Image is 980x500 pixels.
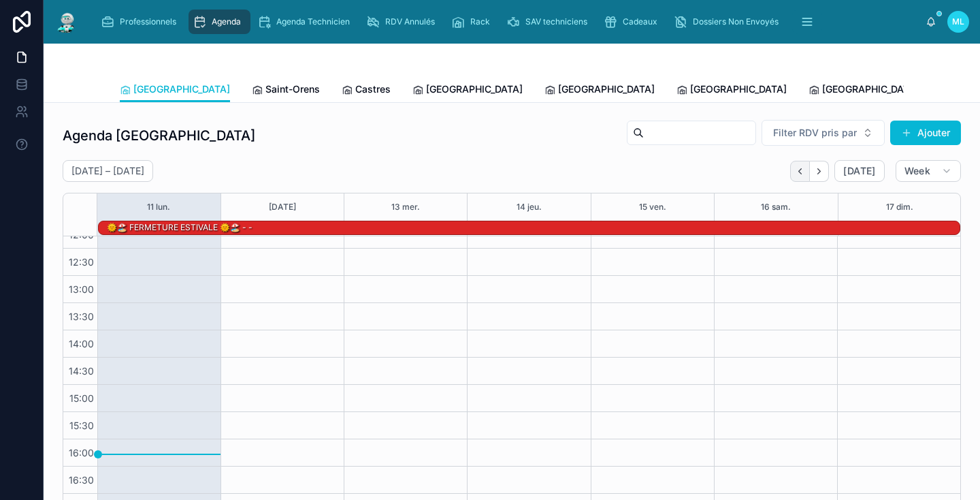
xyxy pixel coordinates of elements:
[90,7,926,37] div: scrollable content
[843,165,875,177] span: [DATE]
[65,256,97,268] span: 12:30
[269,193,296,221] button: [DATE]
[105,221,254,234] div: 🌞🏖️ FERMETURE ESTIVALE 🌞🏖️ - -
[120,77,230,103] a: [GEOGRAPHIC_DATA]
[355,82,391,96] span: Castres
[426,82,523,96] span: [GEOGRAPHIC_DATA]
[670,10,788,34] a: Dossiers Non Envoyés
[265,82,320,96] span: Saint-Orens
[65,311,97,322] span: 13:30
[66,420,97,431] span: 15:30
[790,161,810,182] button: Back
[525,16,587,27] span: SAV techniciens
[890,121,961,145] button: Ajouter
[276,16,350,27] span: Agenda Technicien
[147,193,170,221] button: 11 lun.
[447,10,500,34] a: Rack
[558,82,655,96] span: [GEOGRAPHIC_DATA]
[342,77,391,104] a: Castres
[133,82,230,96] span: [GEOGRAPHIC_DATA]
[773,126,857,140] span: Filter RDV pris par
[189,10,250,34] a: Agenda
[502,10,597,34] a: SAV techniciens
[904,165,930,177] span: Week
[544,77,655,104] a: [GEOGRAPHIC_DATA]
[65,447,97,458] span: 16:00
[97,10,186,34] a: Professionnels
[810,161,829,182] button: Next
[822,82,919,96] span: [GEOGRAPHIC_DATA]
[253,10,359,34] a: Agenda Technicien
[71,164,144,178] h2: [DATE] – [DATE]
[252,77,320,104] a: Saint-Orens
[952,16,964,27] span: ML
[693,16,779,27] span: Dossiers Non Envoyés
[391,193,420,221] button: 13 mer.
[600,10,667,34] a: Cadeaux
[385,16,435,27] span: RDV Annulés
[412,77,523,104] a: [GEOGRAPHIC_DATA]
[676,77,787,104] a: [GEOGRAPHIC_DATA]
[470,16,490,27] span: Rack
[761,193,791,221] button: 16 sam.
[120,16,176,27] span: Professionnels
[517,193,542,221] button: 14 jeu.
[65,365,97,377] span: 14:30
[639,193,666,221] button: 15 ven.
[834,160,884,182] button: [DATE]
[105,221,254,234] div: 🌞🏖️ FERMETURE ESTIVALE 🌞🏖️ - -
[65,283,97,295] span: 13:00
[896,160,961,182] button: Week
[362,10,444,34] a: RDV Annulés
[66,392,97,404] span: 15:00
[762,120,885,146] button: Select Button
[65,474,97,486] span: 16:30
[65,338,97,349] span: 14:00
[690,82,787,96] span: [GEOGRAPHIC_DATA]
[886,193,913,221] button: 17 dim.
[54,11,79,33] img: App logo
[65,229,97,240] span: 12:00
[623,16,657,27] span: Cadeaux
[212,16,241,27] span: Agenda
[808,77,919,104] a: [GEOGRAPHIC_DATA]
[63,126,255,145] h1: Agenda [GEOGRAPHIC_DATA]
